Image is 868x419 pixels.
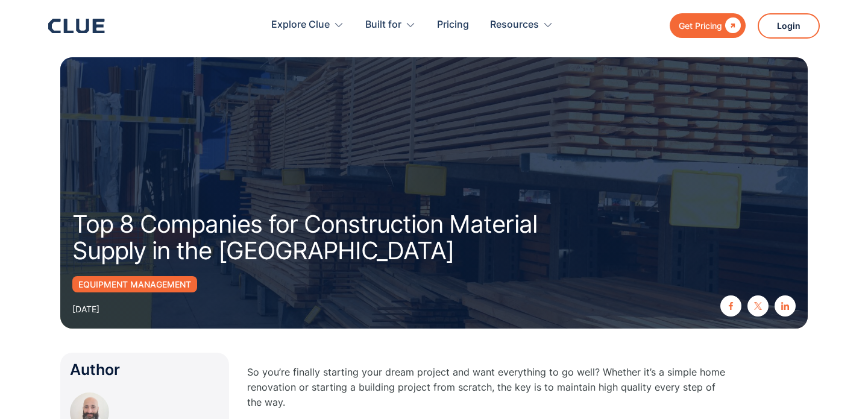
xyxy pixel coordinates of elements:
[247,365,729,411] p: So you’re finally starting your dream project and want everything to go well? Whether it’s a simp...
[72,276,197,292] a: Equipment Management
[72,211,579,264] h1: Top 8 Companies for Construction Material Supply in the [GEOGRAPHIC_DATA]
[365,6,416,44] div: Built for
[754,302,762,310] img: twitter X icon
[722,18,741,33] div: 
[781,302,789,310] img: linkedin icon
[271,6,344,44] div: Explore Clue
[490,6,553,44] div: Resources
[271,6,330,44] div: Explore Clue
[437,6,469,44] a: Pricing
[72,301,99,317] div: [DATE]
[758,13,820,39] a: Login
[727,302,735,310] img: facebook icon
[365,6,401,44] div: Built for
[679,18,722,33] div: Get Pricing
[70,362,219,377] div: Author
[490,6,539,44] div: Resources
[670,13,746,38] a: Get Pricing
